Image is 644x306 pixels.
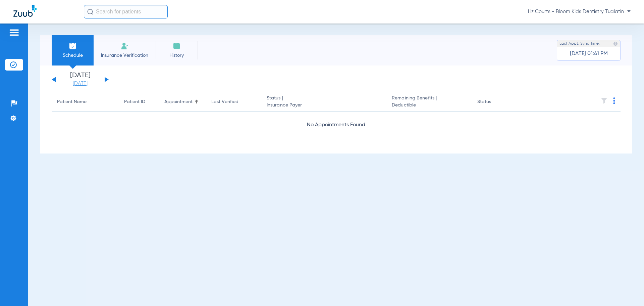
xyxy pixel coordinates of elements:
th: Status | [261,93,386,112]
span: Liz Courts - Bloom Kids Dentistry Tualatin [528,8,631,15]
div: Patient Name [57,98,87,105]
li: [DATE] [60,72,100,87]
span: [DATE] 01:41 PM [570,50,608,57]
div: Last Verified [211,98,238,105]
div: Patient ID [124,98,154,105]
div: Appointment [164,98,201,105]
span: Insurance Verification [99,52,151,59]
img: hamburger-icon [9,29,19,37]
span: Deductible [392,102,466,109]
div: Patient Name [57,98,113,105]
span: Insurance Payer [267,102,381,109]
img: History [173,42,181,50]
input: Search for patients [84,5,168,18]
th: Status [472,93,517,112]
span: History [161,52,193,59]
th: Remaining Benefits | [386,93,472,112]
div: Last Verified [211,98,256,105]
img: filter.svg [601,97,607,104]
span: Last Appt. Sync Time: [559,40,600,47]
div: Patient ID [124,98,145,105]
img: group-dot-blue.svg [613,97,615,104]
div: No Appointments Found [52,121,621,129]
img: Zuub Logo [13,5,37,17]
img: last sync help info [613,41,618,46]
span: Schedule [57,52,89,59]
img: Manual Insurance Verification [121,42,129,50]
div: Appointment [164,98,193,105]
img: Search Icon [87,9,93,15]
a: [DATE] [60,80,100,87]
img: Schedule [69,42,77,50]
